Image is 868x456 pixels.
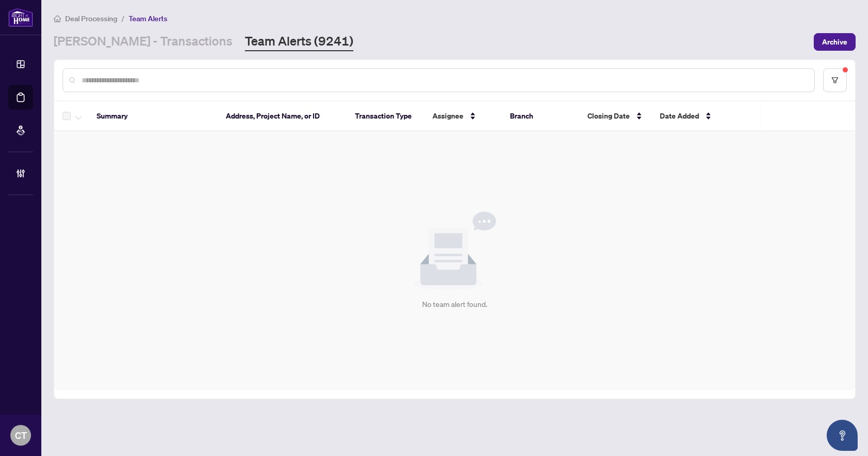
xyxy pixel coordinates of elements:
[424,101,502,131] th: Assignee
[432,110,463,122] span: Assignee
[54,15,61,22] span: home
[587,110,630,122] span: Closing Date
[8,8,33,27] img: logo
[823,68,847,92] button: filter
[827,420,858,451] button: Open asap
[831,77,839,84] span: filter
[422,299,487,310] div: No team alert found.
[88,101,218,131] th: Summary
[15,428,27,443] span: CT
[413,212,496,290] img: Null State Icon
[129,14,167,23] span: Team Alerts
[54,33,233,51] a: [PERSON_NAME] - Transactions
[245,33,353,51] a: Team Alerts (9241)
[347,101,424,131] th: Transaction Type
[579,101,652,131] th: Closing Date
[65,14,117,23] span: Deal Processing
[822,34,847,50] span: Archive
[121,12,125,24] li: /
[660,110,699,122] span: Date Added
[814,33,856,51] button: Archive
[652,101,745,131] th: Date Added
[218,101,347,131] th: Address, Project Name, or ID
[502,101,579,131] th: Branch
